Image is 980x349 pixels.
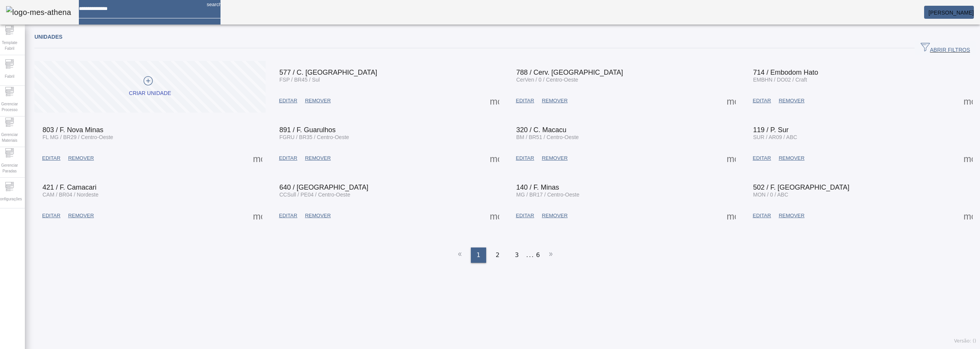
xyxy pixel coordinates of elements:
[42,154,60,162] span: EDITAR
[301,94,335,108] button: REMOVER
[724,209,738,223] button: Mais
[488,209,501,223] button: Mais
[512,94,538,108] button: EDITAR
[749,151,775,165] button: EDITAR
[753,126,789,134] span: 119 / P. Sur
[516,184,559,191] span: 140 / F. Minas
[775,209,808,223] button: REMOVER
[496,251,500,260] span: 2
[536,247,540,263] li: 6
[749,94,775,108] button: EDITAR
[921,43,970,54] span: ABRIR FILTROS
[915,41,976,55] button: ABRIR FILTROS
[64,209,98,223] button: REMOVER
[68,154,94,162] span: REMOVER
[538,151,571,165] button: REMOVER
[68,212,94,220] span: REMOVER
[251,151,265,165] button: Mais
[275,209,301,223] button: EDITAR
[279,192,350,198] span: CCSull / PE04 / Centro-Oeste
[512,209,538,223] button: EDITAR
[34,61,266,113] button: Criar unidade
[275,151,301,165] button: EDITAR
[42,192,98,198] span: CAM / BR04 / Nordeste
[275,94,301,108] button: EDITAR
[279,212,297,220] span: EDITAR
[279,126,336,134] span: 891 / F. Guarulhos
[542,212,567,220] span: REMOVER
[279,134,349,140] span: FGRU / BR35 / Centro-Oeste
[516,126,567,134] span: 320 / C. Macacu
[954,338,976,344] span: Versão: ()
[42,212,60,220] span: EDITAR
[749,209,775,223] button: EDITAR
[516,192,580,198] span: MG / BR17 / Centro-Oeste
[516,212,534,220] span: EDITAR
[516,77,578,83] span: CerVen / 0 / Centro-Oeste
[42,184,96,191] span: 421 / F. Camacari
[753,77,807,83] span: EMBHN / DO02 / Craft
[512,151,538,165] button: EDITAR
[542,97,567,105] span: REMOVER
[516,97,534,105] span: EDITAR
[753,192,788,198] span: MON / 0 / ABC
[929,10,974,16] span: [PERSON_NAME]
[279,69,377,76] span: 577 / C. [GEOGRAPHIC_DATA]
[305,154,331,162] span: REMOVER
[42,134,113,140] span: FL MG / BR29 / Centro-Oeste
[34,34,62,40] span: Unidades
[305,97,331,105] span: REMOVER
[779,154,804,162] span: REMOVER
[2,71,16,82] span: Fabril
[753,134,797,140] span: SUR / AR09 / ABC
[961,151,975,165] button: Mais
[251,209,265,223] button: Mais
[488,94,501,108] button: Mais
[279,77,320,83] span: FSP / BR45 / Sul
[64,151,98,165] button: REMOVER
[38,209,64,223] button: EDITAR
[6,6,71,18] img: logo-mes-athena
[753,212,771,220] span: EDITAR
[775,94,808,108] button: REMOVER
[38,151,64,165] button: EDITAR
[779,97,804,105] span: REMOVER
[779,212,804,220] span: REMOVER
[538,94,571,108] button: REMOVER
[753,184,849,191] span: 502 / F. [GEOGRAPHIC_DATA]
[753,69,818,76] span: 714 / Embodom Hato
[488,151,501,165] button: Mais
[724,151,738,165] button: Mais
[516,154,534,162] span: EDITAR
[961,94,975,108] button: Mais
[753,97,771,105] span: EDITAR
[301,209,335,223] button: REMOVER
[724,94,738,108] button: Mais
[305,212,331,220] span: REMOVER
[279,154,297,162] span: EDITAR
[961,209,975,223] button: Mais
[538,209,571,223] button: REMOVER
[42,126,103,134] span: 803 / F. Nova Minas
[515,251,519,260] span: 3
[516,69,623,76] span: 788 / Cerv. [GEOGRAPHIC_DATA]
[542,154,567,162] span: REMOVER
[279,184,368,191] span: 640 / [GEOGRAPHIC_DATA]
[775,151,808,165] button: REMOVER
[753,154,771,162] span: EDITAR
[301,151,335,165] button: REMOVER
[129,90,171,97] div: Criar unidade
[516,134,579,140] span: BM / BR51 / Centro-Oeste
[279,97,297,105] span: EDITAR
[526,247,534,263] li: ...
